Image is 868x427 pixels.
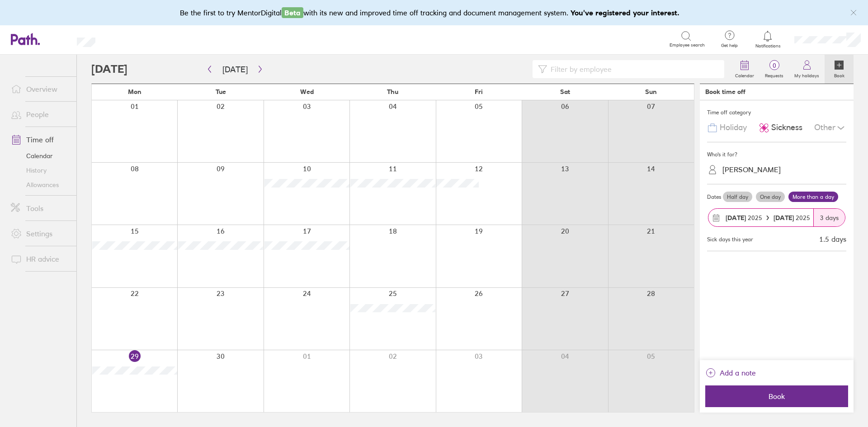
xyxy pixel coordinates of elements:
a: Calendar [4,149,76,163]
a: Book [825,55,854,84]
div: Who's it for? [707,148,846,161]
div: 1.5 days [819,235,846,243]
strong: [DATE] [726,214,746,222]
div: Be the first to try MentorDigital with its new and improved time off tracking and document manage... [180,7,689,18]
a: People [4,105,76,123]
span: Employee search [670,42,705,48]
div: 3 days [813,209,845,226]
label: Half day [723,192,752,202]
span: Dates [707,194,721,200]
span: Add a note [720,366,756,380]
strong: [DATE] [774,214,796,222]
a: Overview [4,80,76,98]
span: 2025 [774,214,810,221]
button: Book [705,385,848,407]
a: Tools [4,199,76,217]
span: Notifications [753,43,783,49]
div: Other [814,119,846,136]
a: Notifications [753,30,783,49]
span: Thu [387,88,398,95]
a: Calendar [730,55,759,84]
span: 0 [759,62,789,69]
input: Filter by employee [547,61,719,78]
span: Sat [560,88,570,95]
button: [DATE] 2025[DATE] 20253 days [707,204,846,231]
div: Book time off [705,88,745,95]
span: Mon [128,88,142,95]
span: 2025 [726,214,762,221]
label: Calendar [730,70,759,79]
div: Time off category [707,106,846,119]
span: Tue [216,88,226,95]
a: Settings [4,225,76,243]
span: Fri [475,88,483,95]
label: More than a day [788,192,838,202]
a: My holidays [789,55,825,84]
div: Sick days this year [707,236,753,243]
span: Sun [645,88,657,95]
a: 0Requests [759,55,789,84]
b: You've registered your interest. [571,8,679,17]
label: My holidays [789,70,825,79]
span: Holiday [720,123,747,132]
a: Time off [4,131,76,149]
span: Get help [715,43,744,48]
label: Book [829,70,850,79]
button: Add a note [705,366,756,380]
a: History [4,163,76,178]
div: [PERSON_NAME] [722,165,781,174]
div: Search [120,35,143,43]
span: Beta [282,7,303,18]
button: [DATE] [215,62,255,77]
a: Allowances [4,178,76,192]
span: Sickness [771,123,802,132]
label: Requests [759,70,789,79]
a: HR advice [4,250,76,268]
label: One day [756,192,785,202]
span: Book [712,392,842,400]
span: Wed [300,88,314,95]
